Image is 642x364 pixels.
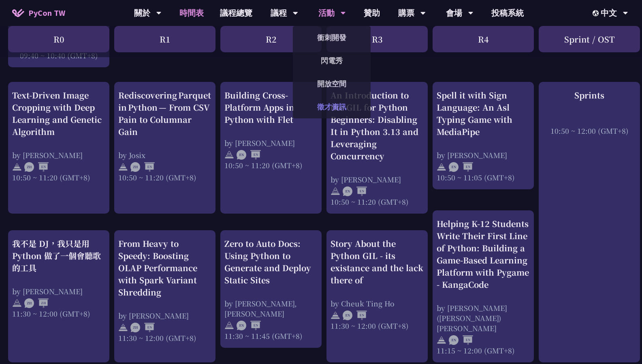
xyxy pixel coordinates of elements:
[224,160,318,170] div: 10:50 ~ 11:20 (GMT+8)
[593,10,601,16] img: Locale Icon
[12,286,105,296] div: by [PERSON_NAME]
[437,335,446,345] img: svg+xml;base64,PHN2ZyB4bWxucz0iaHR0cDovL3d3dy53My5vcmcvMjAwMC9zdmciIHdpZHRoPSIyNCIgaGVpZ2h0PSIyNC...
[331,238,424,286] div: Story About the Python GIL - its existance and the lack there of
[12,298,22,308] img: svg+xml;base64,PHN2ZyB4bWxucz0iaHR0cDovL3d3dy53My5vcmcvMjAwMC9zdmciIHdpZHRoPSIyNCIgaGVpZ2h0PSIyNC...
[224,138,318,148] div: by [PERSON_NAME]
[331,298,424,308] div: by Cheuk Ting Ho
[331,89,424,207] a: An Introduction to the GIL for Python Beginners: Disabling It in Python 3.13 and Leveraging Concu...
[437,172,530,182] div: 10:50 ~ 11:05 (GMT+8)
[118,172,211,182] div: 10:50 ~ 11:20 (GMT+8)
[433,26,534,52] div: R4
[331,310,340,320] img: svg+xml;base64,PHN2ZyB4bWxucz0iaHR0cDovL3d3dy53My5vcmcvMjAwMC9zdmciIHdpZHRoPSIyNCIgaGVpZ2h0PSIyNC...
[24,162,49,172] img: ZHEN.371966e.svg
[12,9,24,17] img: Home icon of PyCon TW 2025
[12,238,105,274] div: 我不是 DJ，我只是用 Python 做了一個會聽歌的工具
[224,321,234,330] img: svg+xml;base64,PHN2ZyB4bWxucz0iaHR0cDovL3d3dy53My5vcmcvMjAwMC9zdmciIHdpZHRoPSIyNCIgaGVpZ2h0PSIyNC...
[437,303,530,333] div: by [PERSON_NAME] ([PERSON_NAME]) [PERSON_NAME]
[539,26,640,52] div: Sprint / OST
[28,7,65,19] span: PyCon TW
[224,238,318,286] div: Zero to Auto Docs: Using Python to Generate and Deploy Static Sites
[130,323,155,332] img: ZHEN.371966e.svg
[12,172,105,182] div: 10:50 ~ 11:20 (GMT+8)
[543,126,636,136] div: 10:50 ~ 12:00 (GMT+8)
[331,174,424,184] div: by [PERSON_NAME]
[12,89,105,182] a: Text-Driven Image Cropping with Deep Learning and Genetic Algorithm by [PERSON_NAME] 10:50 ~ 11:2...
[449,162,473,172] img: ENEN.5a408d1.svg
[331,197,424,207] div: 10:50 ~ 11:20 (GMT+8)
[237,150,261,160] img: ENEN.5a408d1.svg
[220,26,322,52] div: R2
[12,89,105,138] div: Text-Driven Image Cropping with Deep Learning and Genetic Algorithm
[118,89,211,138] div: Rediscovering Parquet in Python — From CSV Pain to Columnar Gain
[118,150,211,160] div: by Josix
[118,310,211,321] div: by [PERSON_NAME]
[343,186,367,196] img: ENEN.5a408d1.svg
[24,298,49,308] img: ZHZH.38617ef.svg
[118,89,211,182] a: Rediscovering Parquet in Python — From CSV Pain to Columnar Gain by Josix 10:50 ~ 11:20 (GMT+8)
[437,162,446,172] img: svg+xml;base64,PHN2ZyB4bWxucz0iaHR0cDovL3d3dy53My5vcmcvMjAwMC9zdmciIHdpZHRoPSIyNCIgaGVpZ2h0PSIyNC...
[293,28,371,47] a: 衝刺開發
[224,150,234,160] img: svg+xml;base64,PHN2ZyB4bWxucz0iaHR0cDovL3d3dy53My5vcmcvMjAwMC9zdmciIHdpZHRoPSIyNCIgaGVpZ2h0PSIyNC...
[4,3,73,23] a: PyCon TW
[331,321,424,331] div: 11:30 ~ 12:00 (GMT+8)
[437,150,530,160] div: by [PERSON_NAME]
[449,335,473,345] img: ENEN.5a408d1.svg
[224,238,318,341] a: Zero to Auto Docs: Using Python to Generate and Deploy Static Sites by [PERSON_NAME], [PERSON_NAM...
[293,97,371,116] a: 徵才資訊
[543,89,636,101] div: Sprints
[237,321,261,330] img: ENEN.5a408d1.svg
[118,162,128,172] img: svg+xml;base64,PHN2ZyB4bWxucz0iaHR0cDovL3d3dy53My5vcmcvMjAwMC9zdmciIHdpZHRoPSIyNCIgaGVpZ2h0PSIyNC...
[130,162,155,172] img: ZHEN.371966e.svg
[12,150,105,160] div: by [PERSON_NAME]
[437,89,530,138] div: Spell it with Sign Language: An Asl Typing Game with MediaPipe
[12,162,22,172] img: svg+xml;base64,PHN2ZyB4bWxucz0iaHR0cDovL3d3dy53My5vcmcvMjAwMC9zdmciIHdpZHRoPSIyNCIgaGVpZ2h0PSIyNC...
[331,238,424,331] a: Story About the Python GIL - its existance and the lack there of by Cheuk Ting Ho 11:30 ~ 12:00 (...
[118,238,211,343] a: From Heavy to Speedy: Boosting OLAP Performance with Spark Variant Shredding by [PERSON_NAME] 11:...
[12,308,105,319] div: 11:30 ~ 12:00 (GMT+8)
[343,310,367,320] img: ENEN.5a408d1.svg
[118,323,128,332] img: svg+xml;base64,PHN2ZyB4bWxucz0iaHR0cDovL3d3dy53My5vcmcvMjAwMC9zdmciIHdpZHRoPSIyNCIgaGVpZ2h0PSIyNC...
[224,331,318,341] div: 11:30 ~ 11:45 (GMT+8)
[293,74,371,93] a: 開放空間
[437,218,530,291] div: Helping K-12 Students Write Their First Line of Python: Building a Game-Based Learning Platform w...
[118,333,211,343] div: 11:30 ~ 12:00 (GMT+8)
[114,26,215,52] div: R1
[12,238,105,319] a: 我不是 DJ，我只是用 Python 做了一個會聽歌的工具 by [PERSON_NAME] 11:30 ~ 12:00 (GMT+8)
[437,218,530,355] a: Helping K-12 Students Write Their First Line of Python: Building a Game-Based Learning Platform w...
[118,238,211,298] div: From Heavy to Speedy: Boosting OLAP Performance with Spark Variant Shredding
[293,51,371,70] a: 閃電秀
[437,345,530,355] div: 11:15 ~ 12:00 (GMT+8)
[224,89,318,170] a: Building Cross-Platform Apps in Python with Flet by [PERSON_NAME] 10:50 ~ 11:20 (GMT+8)
[437,89,530,182] a: Spell it with Sign Language: An Asl Typing Game with MediaPipe by [PERSON_NAME] 10:50 ~ 11:05 (GM...
[331,89,424,162] div: An Introduction to the GIL for Python Beginners: Disabling It in Python 3.13 and Leveraging Concu...
[224,89,318,126] div: Building Cross-Platform Apps in Python with Flet
[331,186,340,196] img: svg+xml;base64,PHN2ZyB4bWxucz0iaHR0cDovL3d3dy53My5vcmcvMjAwMC9zdmciIHdpZHRoPSIyNCIgaGVpZ2h0PSIyNC...
[326,26,428,52] div: R3
[8,26,109,52] div: R0
[224,298,318,319] div: by [PERSON_NAME], [PERSON_NAME]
